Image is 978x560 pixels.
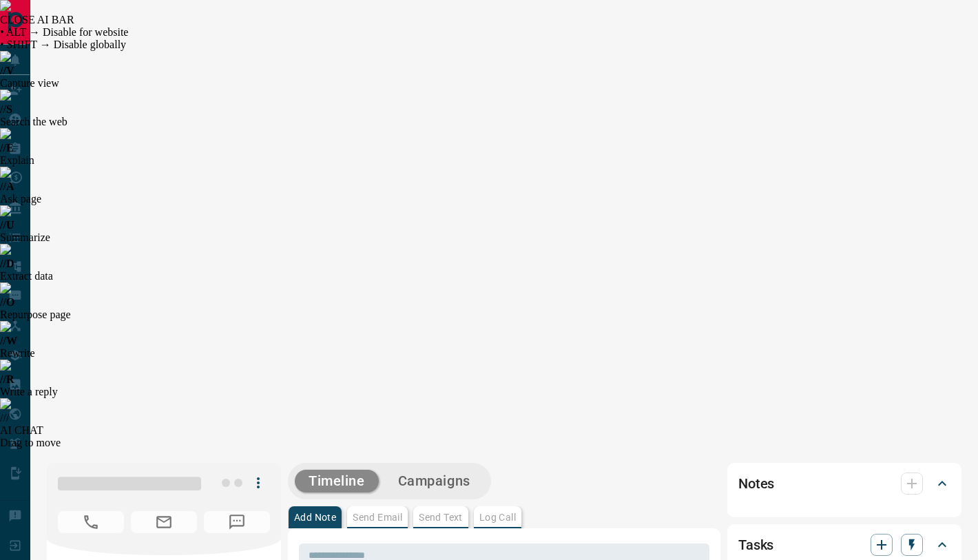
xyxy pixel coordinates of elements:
[738,467,950,500] div: Notes
[294,512,336,522] p: Add Note
[204,511,270,533] span: No Number
[738,473,774,495] h2: Notes
[738,534,773,556] h2: Tasks
[131,511,197,533] span: No Email
[295,470,379,492] button: Timeline
[384,470,484,492] button: Campaigns
[58,511,124,533] span: No Number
